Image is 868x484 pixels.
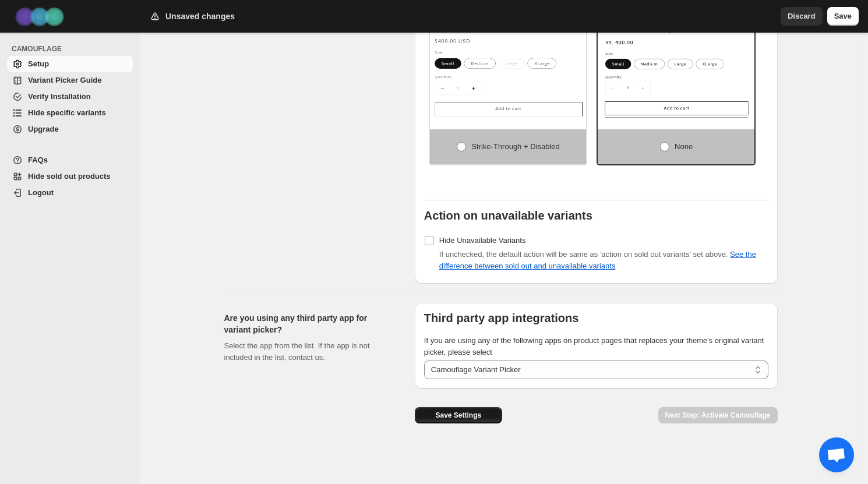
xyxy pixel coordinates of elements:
span: Select the app from the list. If the app is not included in the list, contact us. [224,341,370,362]
span: Hide Unavailable Variants [439,236,526,245]
span: FAQs [28,156,48,164]
button: Discard [781,7,823,26]
span: Verify Installation [28,92,91,101]
a: Hide sold out products [7,168,133,185]
span: Save [834,10,852,22]
span: Save Settings [435,411,481,420]
a: Verify Installation [7,89,133,105]
button: Save [827,7,859,26]
span: Upgrade [28,125,59,133]
div: Open chat [819,437,854,472]
span: CAMOUFLAGE [12,44,134,54]
span: None [675,142,693,151]
a: Variant Picker Guide [7,72,133,89]
img: None [598,19,754,118]
h2: Are you using any third party app for variant picker? [224,312,396,335]
span: Hide sold out products [28,172,111,181]
span: Setup [28,59,49,68]
span: Strike-through + Disabled [471,142,559,151]
a: FAQs [7,152,133,168]
a: Setup [7,56,133,72]
b: Third party app integrations [424,312,579,324]
a: Logout [7,185,133,201]
button: Save Settings [415,407,502,423]
a: Hide specific variants [7,105,133,121]
span: Hide specific variants [28,108,106,117]
h2: Unsaved changes [165,10,235,22]
span: Variant Picker Guide [28,76,101,84]
img: Strike-through + Disabled [430,19,587,118]
span: Logout [28,188,54,197]
a: Upgrade [7,121,133,137]
span: If unchecked, the default action will be same as 'action on sold out variants' set above. [439,250,756,270]
span: If you are using any of the following apps on product pages that replaces your theme's original v... [424,336,764,356]
b: Action on unavailable variants [424,209,592,222]
span: Discard [788,10,816,22]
